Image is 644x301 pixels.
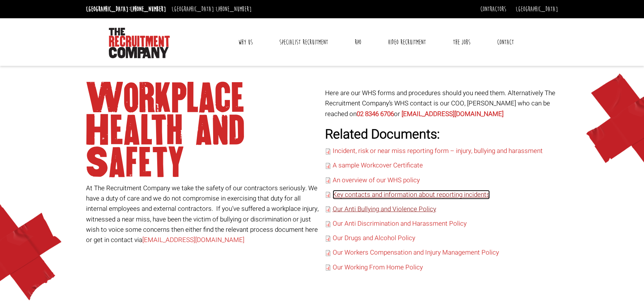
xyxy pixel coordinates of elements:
a: A sample Workcover Certificate [333,161,423,170]
a: Specialist Recruitment [274,33,334,52]
a: Key contacts and information about reporting incidents [333,190,490,199]
a: [GEOGRAPHIC_DATA] [516,5,558,13]
img: undefined [325,192,331,198]
img: undefined [325,148,331,154]
h1: Workplace Health and Safety [86,82,319,179]
a: Our Workers Compensation and Injury Management Policy [325,248,499,257]
p: Here are our WHS forms and procedures should you need them. Alternatively The Recruitment Company... [325,88,558,119]
a: [PHONE_NUMBER] [130,5,166,13]
a: An overview of our WHS policy [333,175,420,185]
a: The Jobs [447,33,476,52]
li: [GEOGRAPHIC_DATA]: [84,3,168,15]
a: Incident, risk or near miss reporting form – injury, bullying and harassment [333,146,543,156]
li: [GEOGRAPHIC_DATA]: [170,3,253,15]
a: Contractors [480,5,506,13]
a: Our Drugs and Alcohol Policy [333,233,415,243]
img: undefined [325,221,331,227]
img: undefined [325,177,331,183]
a: RPO [349,33,367,52]
h2: Related Documents: [325,127,558,142]
a: Our Anti Discrimination and Harassment Policy [333,219,467,228]
img: The Recruitment Company [109,28,170,58]
a: [PHONE_NUMBER] [216,5,252,13]
img: undefined [325,163,331,169]
a: [EMAIL_ADDRESS][DOMAIN_NAME] [402,109,504,119]
a: 02 8346 6706 [357,109,394,119]
a: Video Recruitment [382,33,432,52]
img: undefined [325,206,331,212]
a: Our Working From Home Policy [325,263,423,272]
img: undefined [325,264,331,271]
a: Why Us [233,33,258,52]
img: undefined [325,250,331,256]
img: undefined [325,236,331,242]
a: [EMAIL_ADDRESS][DOMAIN_NAME] [142,235,244,245]
a: Contact [491,33,520,52]
p: At The Recruitment Company we take the safety of our contractors seriously. We have a duty of car... [86,183,319,245]
a: Our Anti Bullying and Violence Policy [333,204,436,214]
